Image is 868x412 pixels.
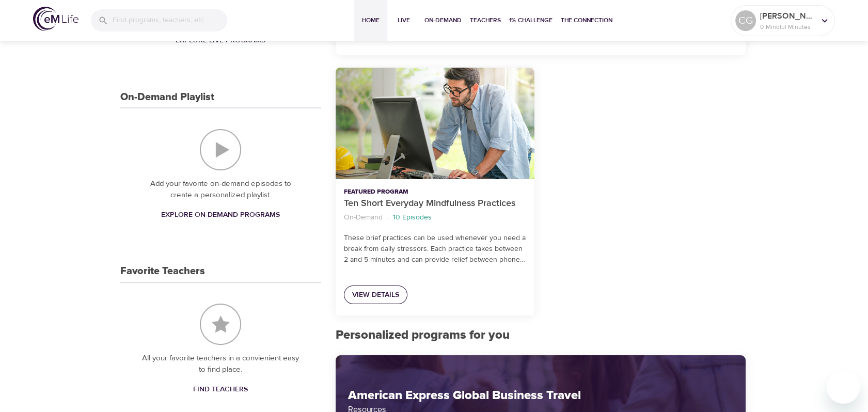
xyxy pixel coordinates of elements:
[336,328,746,343] h2: Personalized programs for you
[509,15,553,26] span: 1% Challenge
[344,197,526,211] p: Ten Short Everyday Mindfulness Practices
[760,22,815,31] p: 0 Mindful Minutes
[189,380,252,399] a: Find Teachers
[344,212,383,223] p: On-Demand
[348,388,734,403] h2: American Express Global Business Travel
[200,129,241,170] img: On-Demand Playlist
[391,15,416,26] span: Live
[344,286,407,305] a: View Details
[470,15,501,26] span: Teachers
[344,211,526,225] nav: breadcrumb
[200,304,241,345] img: Favorite Teachers
[561,15,612,26] span: The Connection
[827,371,860,404] iframe: Button to launch messaging window
[120,265,205,277] h3: Favorite Teachers
[735,10,756,31] div: CG
[760,10,815,22] p: [PERSON_NAME]
[344,233,526,265] p: These brief practices can be used whenever you need a break from daily stressors. Each practice t...
[424,15,462,26] span: On-Demand
[336,68,534,180] button: Ten Short Everyday Mindfulness Practices
[393,212,432,223] p: 10 Episodes
[120,91,214,103] h3: On-Demand Playlist
[161,209,280,221] span: Explore On-Demand Programs
[141,178,301,201] p: Add your favorite on-demand episodes to create a personalized playlist.
[344,187,526,197] p: Featured Program
[193,383,248,396] span: Find Teachers
[113,9,227,31] input: Find programs, teachers, etc...
[33,7,78,31] img: logo
[358,15,383,26] span: Home
[387,211,389,225] li: ·
[157,205,284,225] a: Explore On-Demand Programs
[352,289,399,302] span: View Details
[141,353,301,376] p: All your favorite teachers in a convienient easy to find place.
